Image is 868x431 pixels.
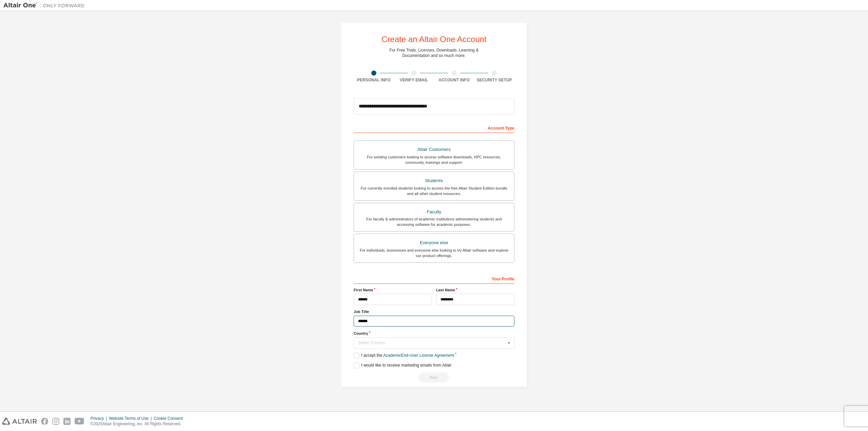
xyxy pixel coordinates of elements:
[358,154,510,165] div: For existing customers looking to access software downloads, HPC resources, community, trainings ...
[390,47,479,58] div: For Free Trials, Licenses, Downloads, Learning & Documentation and so much more.
[75,418,84,425] img: youtube.svg
[434,77,474,83] div: Account Info
[3,2,88,9] img: Altair One
[358,145,510,154] div: Altair Customers
[436,287,514,293] label: Last Name
[354,122,514,133] div: Account Type
[2,418,37,425] img: altair_logo.svg
[474,77,515,83] div: Security Setup
[91,416,109,421] div: Privacy
[154,416,186,421] div: Cookie Consent
[383,353,454,358] a: Academic End-User License Agreement
[109,416,154,421] div: Website Terms of Use
[354,363,451,368] label: I would like to receive marketing emails from Altair
[354,372,514,383] div: Read and acccept EULA to continue
[358,176,510,185] div: Students
[358,238,510,248] div: Everyone else
[52,418,59,425] img: instagram.svg
[354,287,432,293] label: First Name
[358,216,510,227] div: For faculty & administrators of academic institutions administering students and accessing softwa...
[354,309,514,314] label: Job Title
[358,341,506,345] div: Select Country
[41,418,48,425] img: facebook.svg
[381,35,487,43] div: Create an Altair One Account
[91,421,187,427] p: © 2025 Altair Engineering, Inc. All Rights Reserved.
[354,353,454,358] label: I accept the
[358,248,510,258] div: For individuals, businesses and everyone else looking to try Altair software and explore our prod...
[63,418,71,425] img: linkedin.svg
[394,77,434,83] div: Verify Email
[358,185,510,196] div: For currently enrolled students looking to access the free Altair Student Edition bundle and all ...
[358,207,510,217] div: Faculty
[354,273,514,284] div: Your Profile
[354,77,394,83] div: Personal Info
[354,331,514,336] label: Country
